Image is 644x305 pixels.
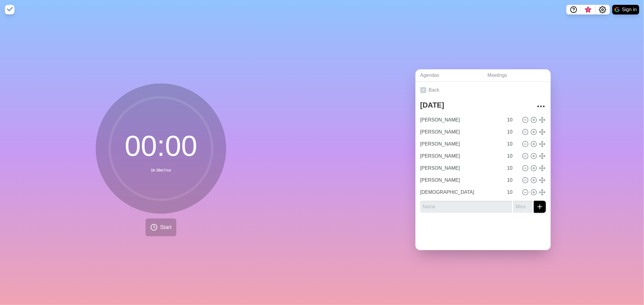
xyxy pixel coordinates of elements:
[513,201,533,213] input: Mins
[505,174,519,186] input: Mins
[505,162,519,174] input: Mins
[566,5,581,14] button: Help
[418,174,504,186] input: Name
[615,7,620,12] img: google logo
[420,201,512,213] input: Name
[586,8,591,12] span: 3
[505,150,519,162] input: Mins
[418,126,504,138] input: Name
[505,114,519,126] input: Mins
[581,5,595,14] button: What’s new
[418,114,504,126] input: Name
[535,100,547,112] button: More
[5,5,14,14] img: timeblocks logo
[418,162,504,174] input: Name
[415,69,483,82] a: Agendas
[505,126,519,138] input: Mins
[418,138,504,150] input: Name
[483,69,551,82] a: Meetings
[612,5,639,14] button: Sign in
[418,186,504,198] input: Name
[415,82,551,99] a: Back
[160,223,171,231] span: Start
[418,150,504,162] input: Name
[505,186,519,198] input: Mins
[505,138,519,150] input: Mins
[146,219,176,236] button: Start
[595,5,610,14] button: Settings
